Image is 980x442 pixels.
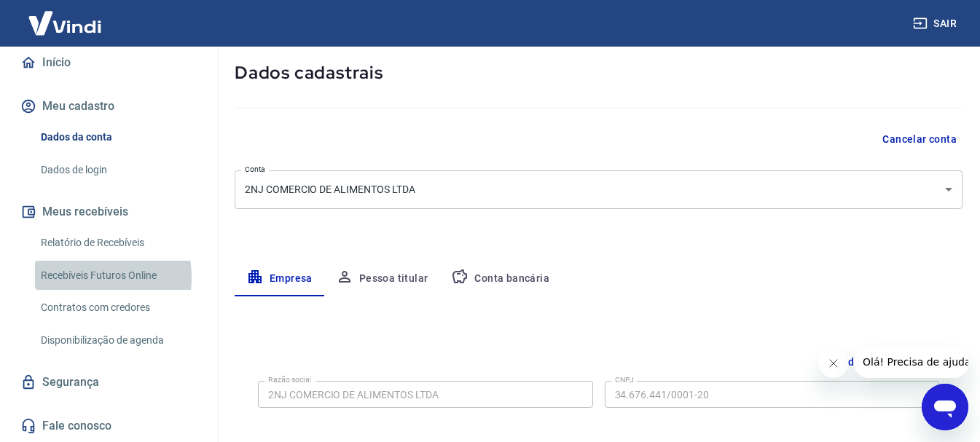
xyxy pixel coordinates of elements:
a: Início [17,47,200,79]
iframe: Botão para abrir a janela de mensagens [922,384,968,430]
span: Olá! Precisa de ajuda? [9,10,122,22]
a: Relatório de Recebíveis [35,228,200,258]
img: Vindi [17,1,112,45]
a: Fale conosco [17,410,200,442]
iframe: Fechar mensagem [819,349,848,378]
button: Meus recebíveis [17,196,200,228]
label: CNPJ [615,374,634,385]
button: Empresa [235,261,324,296]
button: Conta bancária [439,261,561,296]
iframe: Mensagem da empresa [854,346,968,378]
div: 2NJ COMERCIO DE ALIMENTOS LTDA [235,170,963,209]
a: Segurança [17,366,200,398]
a: Dados de login [35,155,200,185]
a: Dados da conta [35,122,200,152]
button: Pessoa titular [324,261,440,296]
a: Contratos com credores [35,293,200,323]
label: Conta [245,164,265,175]
h5: Dados cadastrais [235,61,963,84]
a: Recebíveis Futuros Online [35,261,200,291]
button: Sair [910,10,963,37]
label: Razão social [268,374,311,385]
button: Meu cadastro [17,90,200,122]
button: Cancelar conta [877,126,963,153]
a: Disponibilização de agenda [35,325,200,355]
